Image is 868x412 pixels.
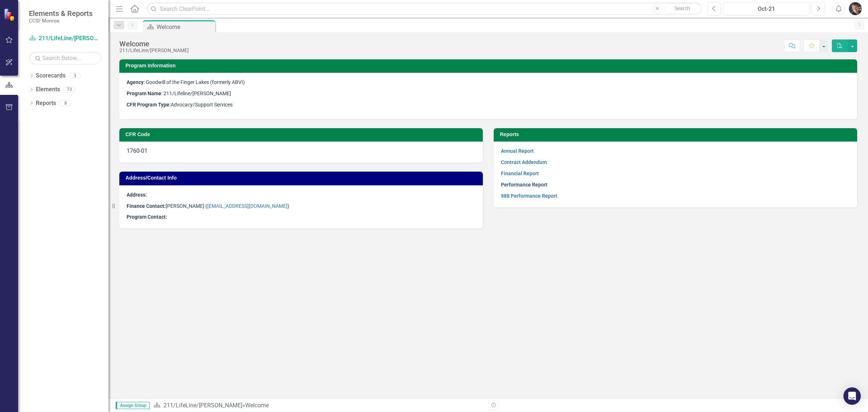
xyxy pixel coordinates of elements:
div: Open Intercom Messenger [843,387,861,405]
div: Welcome [119,40,189,48]
h3: Reports [500,132,854,137]
span: Search [675,5,690,11]
strong: Address: [127,192,147,198]
span: Elements & Reports [29,9,93,18]
strong: CFR Program Type: [127,102,171,108]
a: [EMAIL_ADDRESS][DOMAIN_NAME] [207,203,288,209]
a: Reports [36,99,56,108]
a: Elements [36,85,60,94]
div: » [153,402,483,410]
input: Search ClearPoint... [146,3,702,15]
strong: Program Name [127,91,161,96]
span: : Goodwill of the Finger Lakes (formerly ABVI) [127,79,245,85]
h3: Program Information [125,63,854,68]
a: Scorecards [36,72,65,80]
div: 8 [60,100,71,106]
span: Advocacy/Support Services [127,102,233,108]
a: Financial Report [501,171,539,176]
div: Oct-21 [726,5,807,13]
a: Annual Report [501,148,534,154]
div: 73 [64,87,75,93]
div: Welcome [157,22,213,31]
a: 988 Performance Report [501,193,557,199]
div: 3 [69,73,81,79]
button: Oct-21 [723,2,810,15]
span: : 211/Lifeline/[PERSON_NAME] [127,91,231,96]
strong: Agency [127,79,144,85]
span: [PERSON_NAME] ( ) [127,203,289,209]
input: Search Below... [29,52,101,64]
div: 211/LifeLine/[PERSON_NAME] [119,48,189,53]
span: 1760-01 [127,147,148,154]
strong: Finance Contact: [127,203,166,209]
button: Search [664,4,700,14]
div: Welcome [245,402,269,409]
a: 211/LifeLine/[PERSON_NAME] [163,402,242,409]
img: ClearPoint Strategy [4,8,16,21]
span: Assign Group [116,402,150,409]
a: Contract Addendum [501,159,547,165]
h3: Address/Contact Info [125,175,479,181]
a: Performance Report [501,182,548,188]
img: Deborah Turner [849,2,862,15]
small: CCSI: Monroe [29,18,93,24]
strong: Program Contact: [127,214,167,220]
a: 211/LifeLine/[PERSON_NAME] [29,34,101,43]
h3: CFR Code [125,132,479,137]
